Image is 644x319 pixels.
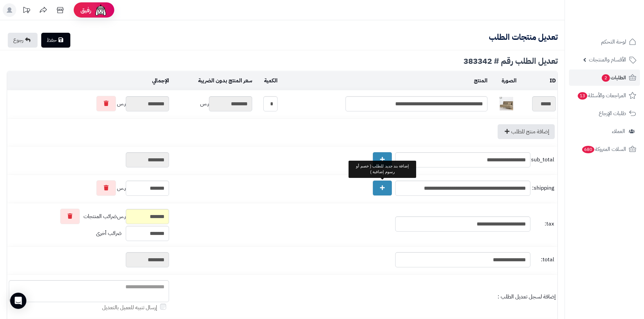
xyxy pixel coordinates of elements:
[94,3,108,17] img: ai-face.png
[569,141,640,157] a: السلات المتروكة680
[532,184,554,192] span: shipping:
[9,209,169,224] div: ر.س
[569,123,640,139] a: العملاء
[601,73,626,82] span: الطلبات
[601,37,626,47] span: لوحة التحكم
[498,124,555,139] a: إضافة منتج للطلب
[172,96,252,111] div: ر.س
[569,105,640,122] a: طلبات الإرجاع
[80,6,91,14] span: رفيق
[581,144,626,154] span: السلات المتروكة
[279,72,489,90] td: المنتج
[599,109,626,118] span: طلبات الإرجاع
[532,156,554,164] span: sub_total:
[589,55,626,64] span: الأقسام والمنتجات
[171,72,254,90] td: سعر المنتج بدون الضريبة
[10,293,26,309] div: Open Intercom Messenger
[532,220,554,228] span: tax:
[254,72,279,90] td: الكمية
[349,161,416,178] div: إضافة بند جديد للطلب ( خصم أو رسوم إضافية )
[96,229,122,237] span: ضرائب أخرى
[7,72,171,90] td: الإجمالي
[7,57,558,65] div: تعديل الطلب رقم # 383342
[8,33,38,48] a: رجوع
[9,96,169,111] div: ر.س
[602,74,610,82] span: 2
[18,3,35,19] a: تحديثات المنصة
[500,97,513,110] img: 1757156160-1-40x40.jpg
[41,33,70,48] a: حفظ
[518,72,557,90] td: ID
[569,70,640,86] a: الطلبات2
[598,18,638,32] img: logo-2.png
[160,304,166,310] input: إرسال تنبيه للعميل بالتعديل
[578,92,587,100] span: 13
[569,34,640,50] a: لوحة التحكم
[489,31,558,43] b: تعديل منتجات الطلب
[9,180,169,196] div: ر.س
[532,256,554,264] span: total:
[612,127,625,136] span: العملاء
[489,72,519,90] td: الصورة
[577,91,626,100] span: المراجعات والأسئلة
[172,293,556,301] div: إضافة لسجل تعديل الطلب :
[582,146,594,153] span: 680
[569,87,640,104] a: المراجعات والأسئلة13
[84,213,117,220] span: ضرائب المنتجات
[102,304,169,312] label: إرسال تنبيه للعميل بالتعديل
